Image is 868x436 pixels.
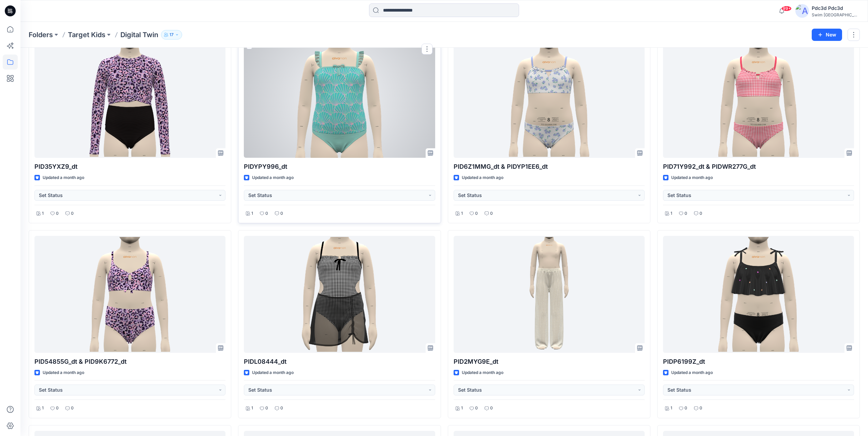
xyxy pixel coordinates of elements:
[700,405,702,412] p: 0
[280,210,283,217] p: 0
[34,162,225,171] p: PID35YXZ9_dt
[671,174,713,181] p: Updated a month ago
[251,405,253,412] p: 1
[244,41,435,158] a: PIDYPY996_dt
[29,30,53,40] a: Folders
[663,236,854,353] a: PIDP6199Z_dt
[34,236,225,353] a: PID54855G_dt & PID9K6772_dt
[475,405,478,412] p: 0
[42,405,44,412] p: 1
[461,210,463,217] p: 1
[781,6,792,11] span: 99+
[475,210,478,217] p: 0
[671,405,672,412] p: 1
[43,174,84,181] p: Updated a month ago
[252,369,294,376] p: Updated a month ago
[490,405,493,412] p: 0
[56,210,59,217] p: 0
[265,405,268,412] p: 0
[700,210,702,217] p: 0
[454,236,645,353] a: PID2MYG9E_dt
[280,405,283,412] p: 0
[251,210,253,217] p: 1
[454,357,645,366] p: PID2MYG9E_dt
[170,31,174,39] p: 17
[42,210,44,217] p: 1
[120,30,158,40] p: Digital Twin
[244,236,435,353] a: PIDL08444_dt
[454,162,645,171] p: PID6Z1MMG_dt & PIDYP1EE6_dt
[71,210,74,217] p: 0
[795,4,809,18] img: avatar
[685,210,687,217] p: 0
[812,29,842,41] button: New
[34,41,225,158] a: PID35YXZ9_dt
[56,405,59,412] p: 0
[663,162,854,171] p: PID71Y992_dt & PIDWR277G_dt
[663,41,854,158] a: PID71Y992_dt & PIDWR277G_dt
[68,30,105,40] a: Target Kids
[671,210,672,217] p: 1
[490,210,493,217] p: 0
[812,4,859,12] div: Pdc3d Pdc3d
[454,41,645,158] a: PID6Z1MMG_dt & PIDYP1EE6_dt
[265,210,268,217] p: 0
[244,357,435,366] p: PIDL08444_dt
[461,405,463,412] p: 1
[252,174,294,181] p: Updated a month ago
[34,357,225,366] p: PID54855G_dt & PID9K6772_dt
[244,162,435,171] p: PIDYPY996_dt
[462,174,503,181] p: Updated a month ago
[161,30,182,40] button: 17
[43,369,84,376] p: Updated a month ago
[462,369,503,376] p: Updated a month ago
[663,357,854,366] p: PIDP6199Z_dt
[71,405,74,412] p: 0
[671,369,713,376] p: Updated a month ago
[812,12,859,17] div: Swim [GEOGRAPHIC_DATA]
[685,405,687,412] p: 0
